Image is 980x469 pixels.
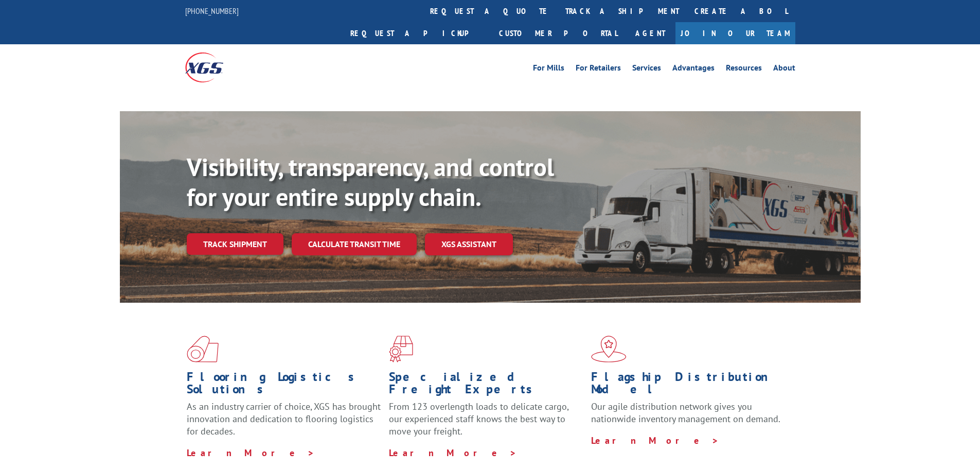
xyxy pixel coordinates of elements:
[187,233,283,255] a: Track shipment
[389,371,583,401] h1: Specialized Freight Experts
[773,64,795,75] a: About
[625,22,675,44] a: Agent
[187,336,219,362] img: xgs-icon-total-supply-chain-intelligence-red
[185,6,239,16] a: [PHONE_NUMBER]
[672,64,715,75] a: Advantages
[187,151,554,213] b: Visibility, transparency, and control for your entire supply chain.
[389,447,517,459] a: Learn More >
[343,22,491,44] a: Request a pickup
[675,22,795,44] a: Join Our Team
[187,371,381,401] h1: Flooring Logistics Solutions
[389,401,583,446] p: From 123 overlength loads to delicate cargo, our experienced staff knows the best way to move you...
[187,401,381,437] span: As an industry carrier of choice, XGS has brought innovation and dedication to flooring logistics...
[591,401,780,425] span: Our agile distribution network gives you nationwide inventory management on demand.
[591,371,786,401] h1: Flagship Distribution Model
[533,64,564,75] a: For Mills
[632,64,661,75] a: Services
[491,22,625,44] a: Customer Portal
[576,64,621,75] a: For Retailers
[292,233,417,255] a: Calculate transit time
[389,336,413,362] img: xgs-icon-focused-on-flooring-red
[187,447,315,459] a: Learn More >
[425,233,513,255] a: XGS ASSISTANT
[591,336,627,362] img: xgs-icon-flagship-distribution-model-red
[726,64,762,75] a: Resources
[591,435,719,446] a: Learn More >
